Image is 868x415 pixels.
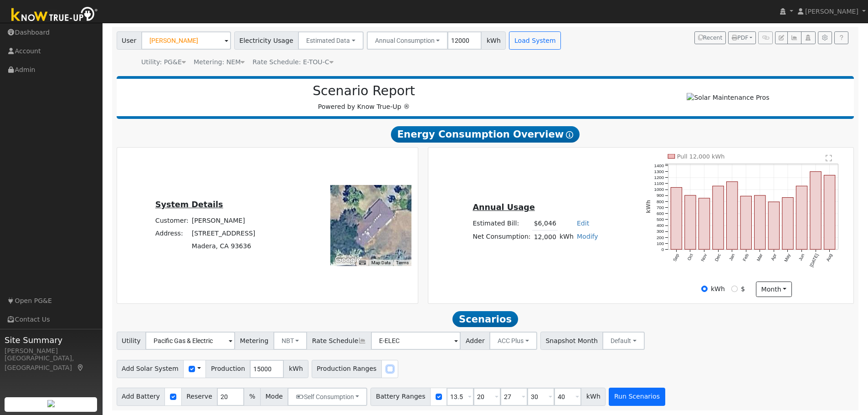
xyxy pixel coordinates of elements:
text: 1400 [654,163,664,168]
button: PDF [728,31,756,44]
div: Powered by Know True-Up ® [121,83,607,112]
span: PDF [732,35,748,41]
button: Default [602,332,645,350]
button: Run Scenarios [609,388,665,406]
rect: onclick="" [727,182,738,250]
span: [PERSON_NAME] [805,8,858,15]
text: 500 [657,217,664,222]
input: Select a User [141,31,231,50]
rect: onclick="" [671,188,682,250]
span: Snapshot Month [540,332,603,350]
text: Oct [687,253,694,261]
rect: onclick="" [824,175,835,250]
div: Utility: PG&E [141,57,186,67]
text: 1100 [654,181,664,186]
span: Add Solar System [117,360,184,378]
button: Recent [694,31,726,44]
button: NBT [273,332,308,350]
td: Address: [154,227,190,240]
img: Know True-Up [7,5,103,26]
button: Login As [801,31,815,44]
img: Solar Maintenance Pros [687,93,769,102]
td: 12,000 [532,230,558,243]
text: 700 [657,205,664,210]
text: Jun [798,253,806,261]
img: retrieve [47,400,55,407]
td: Net Consumption: [471,230,532,243]
input: Select a Utility [145,332,235,350]
span: kWh [481,31,506,50]
span: Scenarios [452,311,518,328]
span: Electricity Usage [234,31,298,50]
span: Alias: None [252,58,333,66]
text: 1000 [654,187,664,192]
a: Terms (opens in new tab) [396,260,409,265]
td: Estimated Bill: [471,217,532,231]
input: Select a Rate Schedule [371,332,461,350]
button: Multi-Series Graph [787,31,801,44]
button: Settings [818,31,832,44]
text:  [826,154,832,162]
a: Map [77,364,85,371]
rect: onclick="" [769,202,780,249]
span: Metering [235,332,274,350]
span: kWh [581,388,606,406]
span: Adder [460,332,490,350]
rect: onclick="" [755,195,765,250]
text: May [784,253,792,263]
label: kWh [711,284,725,294]
text: kWh [645,200,652,213]
rect: onclick="" [810,172,821,250]
span: Energy Consumption Overview [391,126,580,143]
u: System Details [155,200,223,209]
a: Modify [577,233,598,240]
button: Keyboard shortcuts [359,260,365,266]
span: Reserve [181,388,218,406]
button: Map Data [371,260,390,266]
span: Site Summary [5,334,98,346]
text: Aug [826,253,833,262]
rect: onclick="" [782,198,793,250]
text: Feb [742,253,750,262]
input: kWh [701,286,708,292]
span: Battery Ranges [370,388,431,406]
text: 400 [657,223,664,228]
text: 900 [657,193,664,198]
rect: onclick="" [713,186,724,249]
text: Mar [756,253,764,262]
text: 100 [657,241,664,246]
span: Mode [260,388,288,406]
text: 600 [657,211,664,216]
button: Annual Consumption [367,31,448,50]
td: Madera, CA 93636 [190,240,257,253]
u: Annual Usage [473,203,534,212]
div: [PERSON_NAME] [5,346,98,356]
div: Metering: NEM [194,57,245,67]
span: Add Battery [117,388,165,406]
label: $ [741,284,745,294]
a: Help Link [834,31,848,44]
div: [GEOGRAPHIC_DATA], [GEOGRAPHIC_DATA] [5,354,98,373]
button: Estimated Data [298,31,364,50]
rect: onclick="" [699,198,710,249]
td: Customer: [154,214,190,227]
input: $ [731,286,738,292]
rect: onclick="" [796,186,807,249]
text: [DATE] [809,253,820,268]
button: month [756,282,792,297]
text: 1300 [654,169,664,174]
text: Pull 12,000 kWh [677,153,725,160]
td: kWh [558,230,575,243]
text: 0 [662,247,664,252]
text: Apr [770,253,778,261]
button: Load System [509,31,561,50]
span: Production Ranges [312,360,382,378]
span: User [117,31,142,50]
text: Jan [728,253,736,261]
button: Self Consumption [288,388,367,406]
h2: Scenario Report [126,83,602,99]
button: ACC Plus [489,332,537,350]
span: % [244,388,260,406]
rect: onclick="" [685,195,696,250]
td: [STREET_ADDRESS] [190,227,257,240]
